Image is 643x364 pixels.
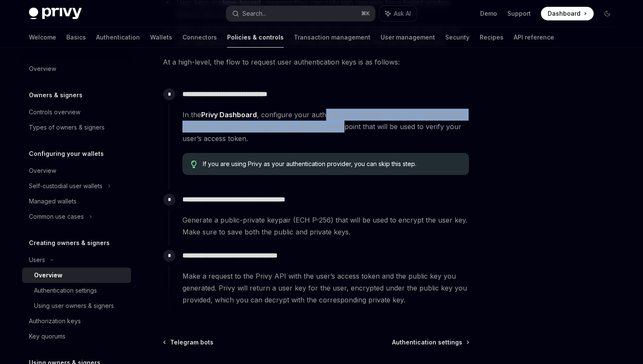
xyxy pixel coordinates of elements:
div: Key quorums [29,331,65,341]
a: Connectors [182,27,217,48]
a: Managed wallets [22,194,131,209]
span: ⌘ K [361,10,370,17]
img: dark logo [29,8,82,20]
a: Policies & controls [227,27,284,48]
a: Using user owners & signers [22,298,131,313]
div: Overview [29,166,56,176]
a: Telegram bots [164,338,213,347]
a: Dashboard [541,7,594,20]
span: Ask AI [394,9,411,18]
a: API reference [514,27,554,48]
div: Managed wallets [29,196,77,206]
a: Privy Dashboard [201,110,257,119]
a: Authentication [96,27,140,48]
a: Demo [480,9,497,18]
div: Common use cases [29,212,84,222]
a: Security [445,27,469,48]
span: Dashboard [548,9,580,18]
div: Overview [34,270,63,280]
a: Recipes [480,27,504,48]
a: Basics [66,27,86,48]
a: Key quorums [22,329,131,344]
div: Types of owners & signers [29,122,105,133]
span: Generate a public-private keypair (ECH P-256) that will be used to encrypt the user key. Make sur... [182,214,469,238]
a: Support [507,9,531,18]
div: Authorization keys [29,316,81,326]
a: Overview [22,163,131,178]
button: Toggle dark mode [600,7,614,20]
h5: Owners & signers [29,90,83,100]
a: Overview [22,61,131,76]
a: Authorization keys [22,313,131,329]
div: Overview [29,64,56,74]
a: Authentication settings [22,283,131,298]
div: Authentication settings [34,285,97,296]
span: At a high-level, the flow to request user authentication keys is as follows: [163,56,469,68]
h5: Configuring your wallets [29,149,104,159]
span: If you are using Privy as your authentication provider, you can skip this step. [203,160,461,168]
a: Types of owners & signers [22,120,131,135]
div: Search... [242,8,266,19]
a: Authentication settings [392,338,469,347]
div: Using user owners & signers [34,301,114,311]
a: Wallets [150,27,172,48]
button: Ask AI [379,6,417,21]
svg: Tip [191,161,197,168]
a: Overview [22,268,131,283]
span: Telegram bots [170,338,213,347]
div: Self-custodial user wallets [29,181,102,191]
a: Welcome [29,27,56,48]
h5: Creating owners & signers [29,238,110,248]
div: Users [29,255,45,265]
span: Make a request to the Privy API with the user’s access token and the public key you generated. Pr... [182,270,469,306]
span: In the , configure your authentication settings from your authentication provider. In particular,... [182,109,469,144]
a: Controls overview [22,104,131,120]
a: Transaction management [294,27,370,48]
span: Authentication settings [392,338,462,347]
button: Search...⌘K [226,6,375,21]
div: Controls overview [29,107,80,117]
a: User management [381,27,435,48]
